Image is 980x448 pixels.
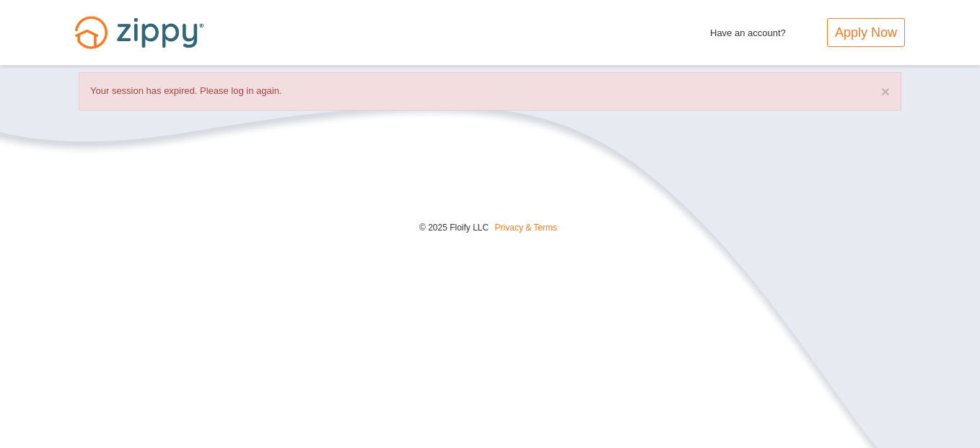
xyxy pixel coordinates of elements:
button: × [881,84,890,99]
div: Your session has expired. Please log in again. [79,72,901,111]
a: Apply Now [827,18,905,47]
span: © 2025 Floify LLC [419,223,489,233]
a: Privacy & Terms [495,223,557,233]
span: Have an account? [710,18,786,41]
